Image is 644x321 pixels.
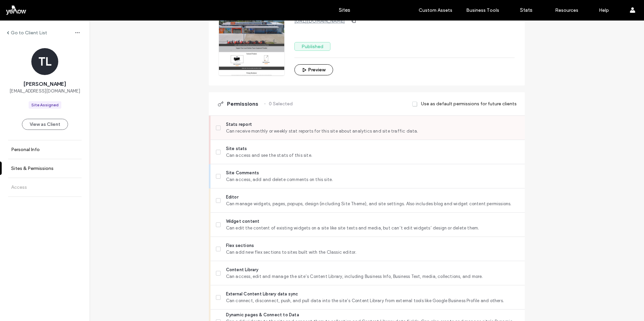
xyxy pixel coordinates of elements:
[226,128,519,135] span: Can receive monthly or weekly stat reports for this site about analytics and site traffic data.
[226,291,519,297] span: External Content Library data sync
[11,30,47,36] label: Go to Client List
[555,7,578,13] label: Resources
[31,48,58,75] div: TL
[520,7,533,13] label: Stats
[294,64,333,75] button: Preview
[339,7,350,13] label: Sites
[294,18,345,24] a: [URL][DOMAIN_NAME]
[226,176,519,183] span: Can access, add and delete comments on this site.
[9,88,80,95] span: [EMAIL_ADDRESS][DOMAIN_NAME]
[11,166,54,171] label: Sites & Permissions
[226,145,519,152] span: Site stats
[226,249,519,256] span: Can add new flex sections to sites built with the Classic editor.
[227,100,258,108] span: Permissions
[226,266,519,273] span: Content Library
[294,42,330,51] label: Published
[269,98,293,110] label: 0 Selected
[226,194,519,201] span: Editor
[226,297,519,304] span: Can connect, disconnect, push, and pull data into the site’s Content Library from external tools ...
[226,225,519,231] span: Can edit the content of existing widgets on a site like site texts and media, but can’t edit widg...
[599,7,609,13] label: Help
[11,184,27,190] label: Access
[226,242,519,249] span: Flex sections
[226,312,519,318] span: Dynamic pages & Connect to Data
[419,7,452,13] label: Custom Assets
[226,170,519,176] span: Site Comments
[372,7,405,13] label: Clients & Team
[11,147,40,152] label: Personal Info
[421,98,517,110] label: Use as default permissions for future clients
[31,102,59,108] div: Site Assigned
[15,5,29,11] span: Help
[226,121,519,128] span: Stats report
[226,201,519,207] span: Can manage widgets, pages, popups, design (including Site Theme), and site settings. Also include...
[24,80,66,88] span: [PERSON_NAME]
[466,7,499,13] label: Business Tools
[226,273,519,280] span: Can access, edit and manage the site’s Content Library, including Business Info, Business Text, m...
[22,119,68,130] button: View as Client
[226,218,519,225] span: Widget content
[226,152,519,159] span: Can access and see the stats of this site.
